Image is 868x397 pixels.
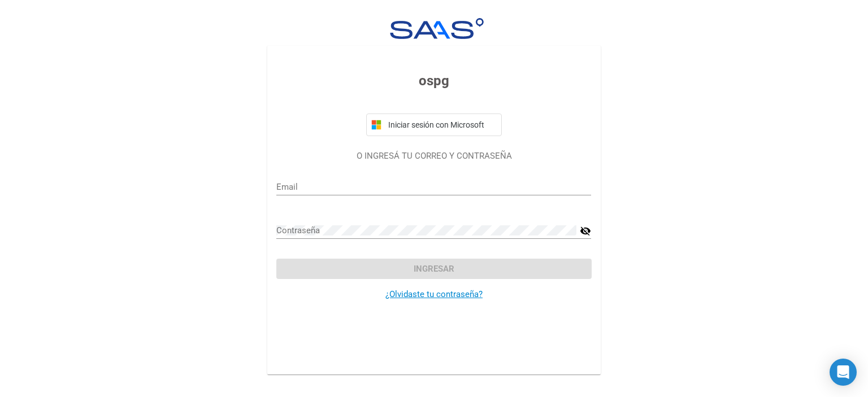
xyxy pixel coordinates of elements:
a: ¿Olvidaste tu contraseña? [385,289,483,299]
span: Iniciar sesión con Microsoft [386,120,497,129]
button: Iniciar sesión con Microsoft [366,114,502,136]
h3: ospg [276,71,591,91]
div: Open Intercom Messenger [830,359,857,386]
button: Ingresar [276,259,591,279]
mat-icon: visibility_off [580,224,591,238]
span: Ingresar [414,264,454,274]
p: O INGRESÁ TU CORREO Y CONTRASEÑA [276,150,591,163]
